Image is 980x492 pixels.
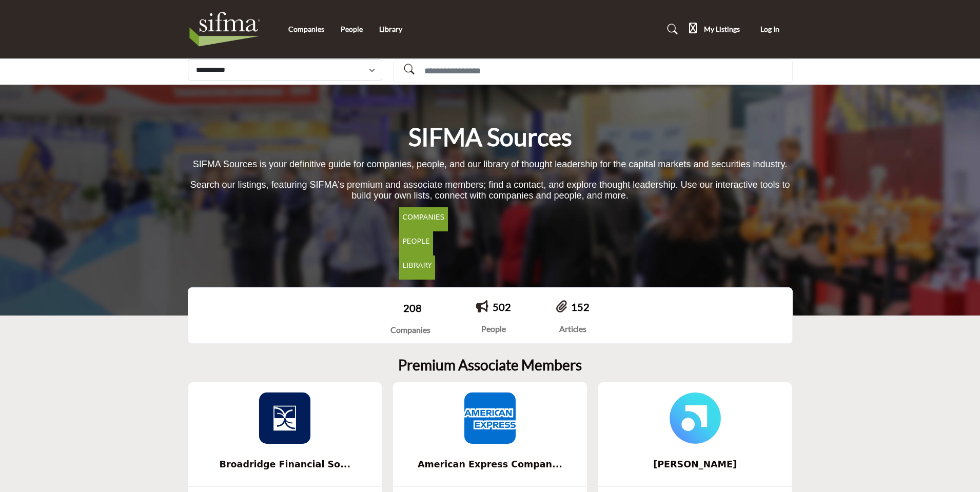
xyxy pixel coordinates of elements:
button: Log In [748,20,793,39]
span: SIFMA Sources is your definitive guide for companies, people, and our library of thought leadersh... [193,159,787,169]
h2: PEOPLE [402,237,429,246]
a: People [341,25,363,33]
button: PEOPLE [399,231,433,255]
span: Log In [760,25,779,33]
select: Select Listing Type Dropdown [188,59,382,81]
span: [PERSON_NAME] [614,458,777,471]
input: Search Solutions [393,59,793,83]
h2: COMPANIES [402,213,444,222]
h1: SIFMA Sources [408,121,572,153]
a: Broadridge Financial So... [188,451,382,478]
b: American Express Company [408,451,572,478]
a: Library [379,25,402,33]
b: Broadridge Financial Solutions, Inc. [204,451,367,478]
span: American Express Compan... [408,458,572,471]
button: COMPANIES [399,207,447,231]
a: [PERSON_NAME] [598,451,792,478]
img: American Express Company [464,392,516,444]
button: LIBRARY [399,255,435,280]
a: 502 [493,301,511,313]
h2: LIBRARY [402,261,432,270]
a: 152 [571,301,590,313]
img: Site Logo [188,9,267,50]
div: Companies [390,324,430,336]
a: Companies [288,25,324,33]
a: 208 [403,302,422,314]
h5: My Listings [704,25,740,34]
div: My Listings [689,23,740,35]
a: American Express Compan... [393,451,587,478]
b: Smarsh [614,451,777,478]
img: Broadridge Financial Solutions, Inc. [259,392,310,444]
h2: Premium Associate Members [398,357,582,374]
a: Search [658,21,683,38]
div: People [476,323,511,335]
div: Articles [556,323,590,335]
img: Smarsh [670,392,721,444]
span: Search our listings, featuring SIFMA's premium and associate members; find a contact, and explore... [190,180,790,201]
span: Broadridge Financial So... [204,458,367,471]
